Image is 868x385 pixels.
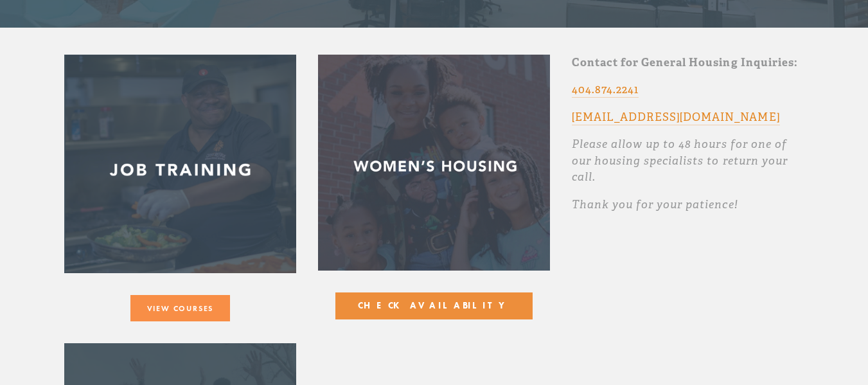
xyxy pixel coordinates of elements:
[130,295,231,321] a: View Courses
[572,55,798,69] strong: Contact for General Housing Inquiries:
[572,111,780,125] a: [EMAIL_ADDRESS][DOMAIN_NAME]
[64,55,296,273] img: Screen Shot 2019-04-17 at 10.04.06 AM.png
[572,83,639,98] a: 404.874.2241
[572,137,791,184] em: Please allow up to 48 hours for one of our housing specialists to return your call.
[335,292,532,319] button: Check Availability
[572,197,738,211] em: Thank you for your patience!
